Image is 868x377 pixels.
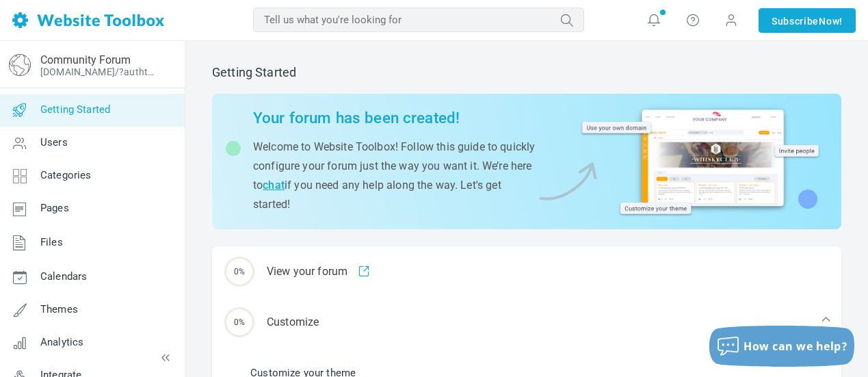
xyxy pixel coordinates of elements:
span: How can we help? [744,339,847,354]
span: Categories [40,169,92,181]
div: Customize [212,297,841,348]
p: Welcome to Website Toolbox! Follow this guide to quickly configure your forum just the way you wa... [253,138,536,214]
span: Files [40,236,63,248]
a: Community Forum [40,53,131,66]
span: Now! [819,14,843,29]
button: How can we help? [709,326,854,367]
span: Themes [40,303,78,315]
div: View your forum [212,246,841,297]
h2: Your forum has been created! [253,109,536,127]
span: 0% [224,307,254,337]
span: Pages [40,202,69,214]
h2: Getting Started [212,65,841,80]
input: Tell us what you're looking for [253,8,584,32]
a: [DOMAIN_NAME]/?authtoken=1886684c34ce56a5953bf302b9629b2d&rememberMe=1 [40,66,159,77]
a: SubscribeNow! [759,8,856,33]
a: 0% View your forum [212,246,841,297]
span: Calendars [40,270,87,283]
span: Users [40,136,68,148]
span: 0% [224,257,254,287]
img: globe-icon.png [9,54,31,76]
a: chat [263,179,285,192]
span: Analytics [40,336,83,348]
span: Getting Started [40,103,110,116]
